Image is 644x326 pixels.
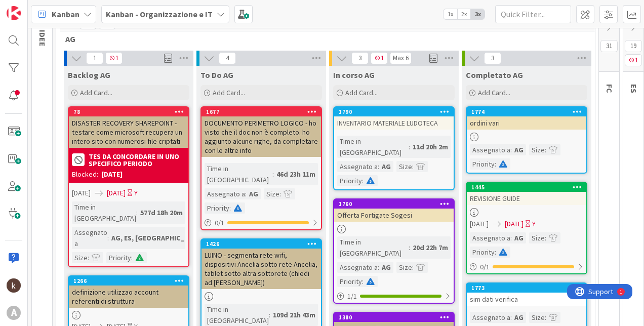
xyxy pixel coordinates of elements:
input: Quick Filter... [495,5,571,23]
div: 1790INVENTARIO MATERIALE LUDOTECA [334,107,454,130]
div: Time in [GEOGRAPHIC_DATA] [337,136,409,158]
span: : [136,207,138,218]
b: TES DA CONCORDARE IN UNO SPECIFICO PERIODO [89,153,185,167]
span: 19 [625,40,642,52]
div: 1677DOCUMENTO PERIMETRO LOGICO - ho visto che il doc non è completo. ho aggiunto alcune righe, da... [202,107,321,157]
div: DOCUMENTO PERIMETRO LOGICO - ho visto che il doc non è completo. ho aggiunto alcune righe, da com... [202,116,321,157]
div: 1266 [73,277,188,284]
a: 1445REVISIONE GUIDE[DATE][DATE]YAssegnato a:AGSize:Priority:0/1 [466,182,587,274]
span: 3x [471,9,485,19]
div: Priority [470,247,495,258]
span: : [362,175,364,186]
div: 1774 [467,107,586,116]
img: kh [7,278,21,293]
span: : [545,312,546,323]
span: : [279,188,281,199]
span: FC [605,84,615,93]
span: [DATE] [505,219,524,229]
div: 1773 [471,284,586,292]
span: : [495,158,496,170]
div: 1677 [206,108,321,115]
span: In corso AG [333,70,375,80]
span: 4 [219,52,236,64]
span: Support [21,2,46,14]
span: : [412,161,414,172]
div: Assegnato a [470,312,510,323]
span: 1 [86,52,103,64]
div: 78DISASTER RECOVERY SHAREPOINT - testare come microsoft recupera un intero sito con numerosi file... [69,107,188,148]
span: 31 [600,40,618,52]
div: Y [134,188,138,198]
span: Add Card... [345,88,378,97]
div: 1/1 [334,290,454,303]
span: : [545,144,546,155]
span: : [412,262,414,273]
span: 1 [371,52,388,64]
div: Priority [337,175,362,186]
span: [DATE] [72,188,91,198]
div: 46d 23h 11m [274,169,318,180]
div: Assegnato a [337,161,378,172]
div: definizione utilizzao account referenti di struttura [69,286,188,308]
div: AG [512,312,526,323]
div: 1266 [69,276,188,286]
a: 78DISASTER RECOVERY SHAREPOINT - testare come microsoft recupera un intero sito con numerosi file... [68,106,189,267]
span: : [378,161,379,172]
div: Priority [205,202,229,214]
div: 1380 [334,313,454,322]
span: [DATE] [107,188,126,198]
div: Assegnato a [337,262,378,273]
div: A [7,306,21,320]
span: 1 [625,54,642,66]
div: [DATE] [101,169,123,180]
div: 1773 [467,283,586,293]
div: 1774ordini vari [467,107,586,130]
div: 1773sim dati verifica [467,283,586,306]
span: : [107,232,109,243]
div: 1 [53,4,55,12]
div: 1677 [202,107,321,116]
div: Priority [337,276,362,287]
div: 1760 [339,200,454,208]
div: ordini vari [467,116,586,130]
div: LUINO - segmenta rete wifi, dispositivi Ancelia sotto rete Ancelia, tablet sotto altra sottorete ... [202,249,321,289]
div: Size [396,161,412,172]
div: 577d 18h 20m [138,207,185,218]
span: Add Card... [213,88,245,97]
div: 11d 20h 2m [410,141,451,152]
div: AG, ES, [GEOGRAPHIC_DATA] [109,232,206,243]
div: 1426LUINO - segmenta rete wifi, dispositivi Ancelia sotto rete Ancelia, tablet sotto altra sottor... [202,239,321,289]
div: Assegnato a [205,188,245,199]
div: Offerta Fortigate Sogesi [334,209,454,222]
span: : [510,232,512,243]
span: 1 / 1 [347,291,357,302]
div: AG [379,262,393,273]
div: 1445 [471,184,586,191]
div: sim dati verifica [467,293,586,306]
span: 0 / 1 [215,218,224,228]
div: Size [529,232,545,243]
div: 1790 [334,107,454,116]
span: : [272,169,274,180]
div: 1426 [202,239,321,249]
div: 1426 [206,240,321,248]
span: : [88,252,89,263]
b: Kanban - Organizzazione e IT [106,9,213,19]
span: Kanban [52,8,79,20]
span: : [510,144,512,155]
div: Size [396,262,412,273]
span: ES [629,84,639,93]
div: AG [247,188,261,199]
div: 1445 [467,183,586,192]
span: : [229,202,231,214]
span: : [378,262,379,273]
span: 1x [444,9,457,19]
div: AG [379,161,393,172]
span: : [362,276,364,287]
span: AG [65,34,582,44]
div: Assegnato a [470,144,510,155]
span: Add Card... [478,88,510,97]
div: AG [512,232,526,243]
img: Visit kanbanzone.com [7,6,21,20]
span: : [510,312,512,323]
